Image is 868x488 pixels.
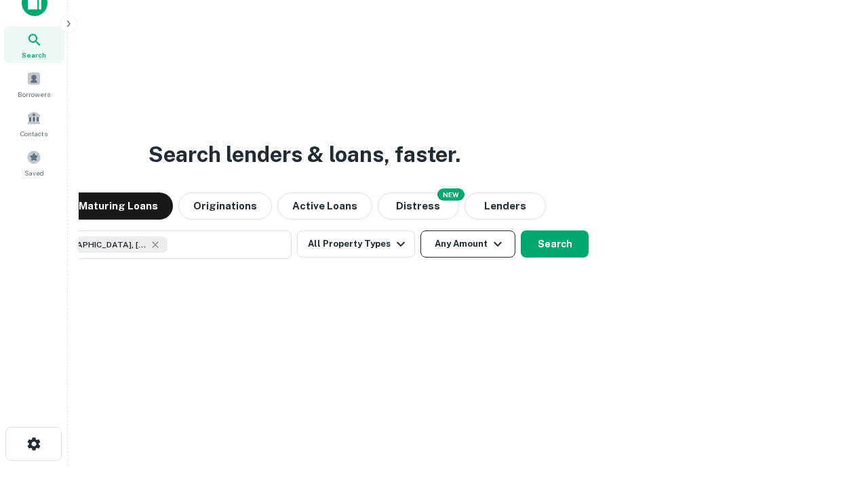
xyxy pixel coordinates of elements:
iframe: Chat Widget [800,380,868,445]
a: Saved [4,144,64,181]
span: [GEOGRAPHIC_DATA], [GEOGRAPHIC_DATA], [GEOGRAPHIC_DATA] [45,239,147,251]
span: Contacts [20,128,47,139]
div: NEW [437,188,465,201]
button: Originations [178,192,272,220]
a: Borrowers [4,66,64,102]
button: Active Loans [277,192,372,220]
span: Saved [24,167,44,178]
button: Maturing Loans [64,192,173,220]
button: Search [521,230,589,258]
button: Any Amount [420,230,515,258]
button: [GEOGRAPHIC_DATA], [GEOGRAPHIC_DATA], [GEOGRAPHIC_DATA] [20,230,292,259]
h3: Search lenders & loans, faster. [149,138,460,171]
button: Search distressed loans with lien and other non-mortgage details. [378,192,459,220]
button: All Property Types [297,230,415,258]
a: Contacts [4,105,64,142]
span: Borrowers [18,89,50,100]
button: Lenders [465,192,546,220]
span: Search [22,49,46,60]
a: Search [4,26,64,63]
